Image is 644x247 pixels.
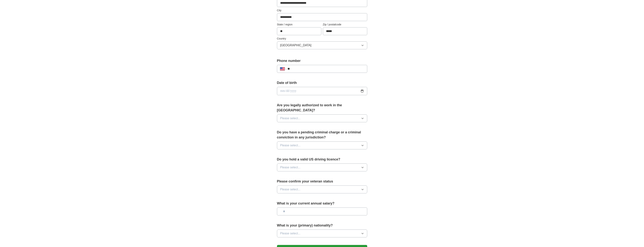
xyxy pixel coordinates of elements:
button: [GEOGRAPHIC_DATA] [277,41,367,49]
label: Please confirm your veteran status [277,179,367,184]
label: What is your (primary) nationality? [277,223,367,228]
button: Please select... [277,141,367,149]
label: Date of birth [277,80,367,85]
span: Please select... [280,143,301,148]
span: Please select... [280,165,301,170]
span: Please select... [280,187,301,192]
label: Are you legally authorized to work in the [GEOGRAPHIC_DATA]? [277,103,367,113]
button: Please select... [277,114,367,122]
label: Country [277,37,367,41]
label: Do you hold a valid US driving licence? [277,157,367,162]
button: Please select... [277,185,367,193]
label: What is your current annual salary? [277,201,367,206]
label: City [277,8,367,12]
button: Please select... [277,163,367,171]
span: Please select... [280,231,301,236]
label: Zip / postalcode [323,23,367,27]
label: Do you have a pending criminal charge or a criminal conviction in any jurisdiction? [277,130,367,140]
label: State / region [277,23,321,27]
button: Please select... [277,230,367,237]
span: [GEOGRAPHIC_DATA] [280,43,312,48]
label: Phone number [277,58,367,63]
span: Please select... [280,116,301,121]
